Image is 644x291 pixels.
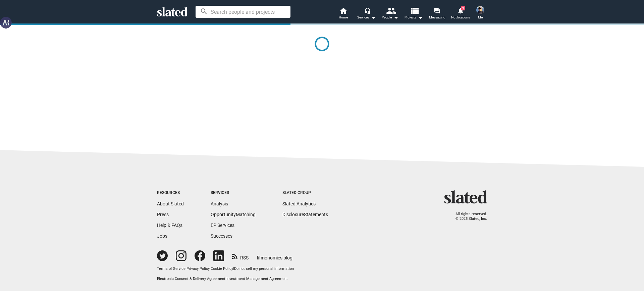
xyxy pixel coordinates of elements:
[157,190,184,196] div: Resources
[211,201,228,206] a: Analysis
[157,212,169,217] a: Press
[157,201,184,206] a: About Slated
[211,212,256,217] a: OpportunityMatching
[232,251,249,261] a: RSS
[157,277,225,281] a: Electronic Consent & Delivery Agreement
[451,13,470,21] span: Notifications
[386,6,396,15] mat-icon: people
[434,7,440,14] mat-icon: forum
[429,13,445,21] span: Messaging
[369,13,377,21] mat-icon: arrow_drop_down
[226,277,288,281] a: Investment Management Agreement
[405,13,423,21] span: Projects
[357,13,376,21] div: Services
[472,5,488,22] button: Mukesh 'Divyang' ParikhMe
[196,6,290,18] input: Search people and projects
[211,233,232,239] a: Successes
[416,13,424,21] mat-icon: arrow_drop_down
[211,266,233,271] a: Cookie Policy
[457,7,464,13] mat-icon: notifications
[461,6,465,10] span: 1
[448,212,487,222] p: All rights reserved. © 2025 Slated, Inc.
[282,190,328,196] div: Slated Group
[234,266,294,272] button: Do not sell my personal information
[410,6,419,15] mat-icon: view_list
[211,223,234,228] a: EP Services
[225,277,226,281] span: |
[355,7,378,21] button: Services
[476,6,484,14] img: Mukesh 'Divyang' Parikh
[392,13,400,21] mat-icon: arrow_drop_down
[257,249,292,261] a: filmonomics blog
[339,7,347,15] mat-icon: home
[210,266,211,271] span: |
[157,223,182,228] a: Help & FAQs
[382,13,398,21] div: People
[233,266,234,271] span: |
[282,201,316,206] a: Slated Analytics
[331,7,355,21] a: Home
[478,13,483,21] span: Me
[157,266,185,271] a: Terms of Service
[339,13,348,21] span: Home
[402,7,425,21] button: Projects
[186,266,210,271] a: Privacy Policy
[364,7,370,13] mat-icon: headset_mic
[211,190,256,196] div: Services
[425,7,449,21] a: Messaging
[185,266,186,271] span: |
[157,233,167,239] a: Jobs
[282,212,328,217] a: DisclosureStatements
[257,255,265,260] span: film
[378,7,402,21] button: People
[449,7,472,21] a: 1Notifications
